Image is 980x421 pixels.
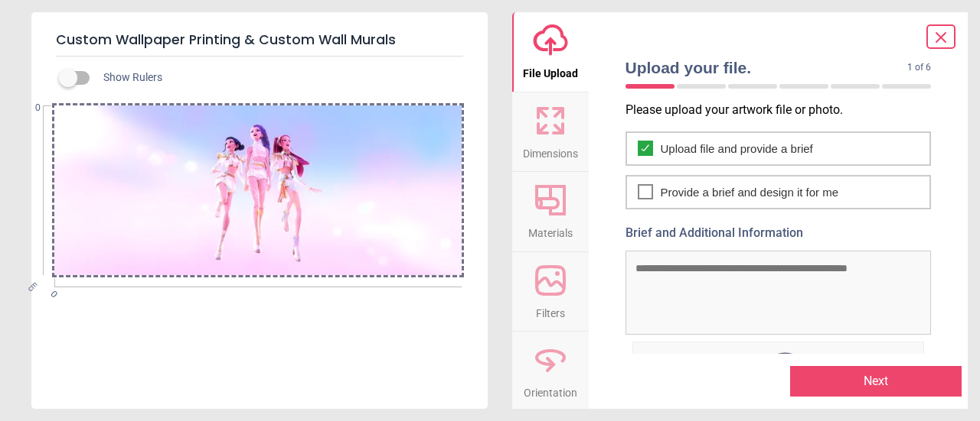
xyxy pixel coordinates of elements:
[661,184,839,200] span: Provide a brief and design it for me
[512,92,589,172] button: Dimensions
[512,172,589,251] button: Materials
[790,366,962,397] button: Next
[907,61,931,74] span: 1 of 6
[524,378,577,401] span: Orientation
[11,102,41,115] span: 0
[661,141,813,157] span: Upload file and provide a brief
[528,219,573,241] span: Materials
[626,102,944,118] p: Please upload your artwork file or photo.
[512,332,589,411] button: Orientation
[512,252,589,332] button: Filters
[523,59,578,82] span: File Upload
[626,225,932,241] label: Brief and Additional Information
[523,139,578,162] span: Dimensions
[47,288,57,298] span: 0
[512,12,589,92] button: File Upload
[626,57,908,79] span: Upload your file.
[56,24,463,57] h5: Custom Wallpaper Printing & Custom Wall Murals
[536,299,565,322] span: Filters
[25,280,38,293] span: cm
[68,69,488,87] div: Show Rulers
